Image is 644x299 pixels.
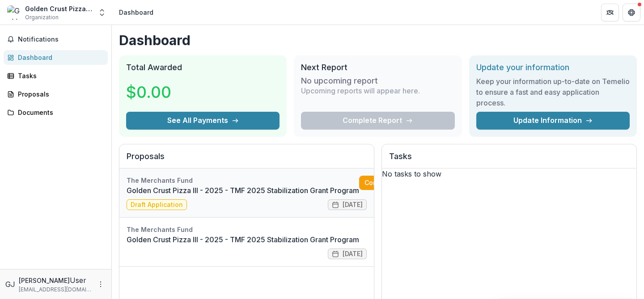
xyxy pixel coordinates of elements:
button: Get Help [623,4,640,21]
h2: Next Report [301,63,454,72]
h2: Tasks [389,152,629,168]
h3: Keep your information up-to-date on Temelio to ensure a fast and easy application process. [476,76,630,108]
a: Documents [4,105,108,120]
div: Dashboard [119,8,153,17]
button: More [95,279,106,290]
h3: $0.00 [126,80,171,104]
a: Proposals [4,87,108,101]
div: Proposals [18,89,101,99]
div: Golden Crust Pizza III [25,4,92,13]
div: Gaite J Joseph [5,279,15,290]
button: Partners [601,4,619,21]
a: Dashboard [4,50,108,65]
a: Tasks [4,68,108,83]
button: Notifications [4,32,108,46]
button: Open entity switcher [96,4,108,21]
p: [PERSON_NAME] [19,276,70,285]
p: Upcoming reports will appear here. [301,85,420,96]
div: Tasks [18,71,101,80]
nav: breadcrumb [115,6,157,19]
h2: Total Awarded [126,63,280,72]
div: Documents [18,108,101,117]
a: Update Information [476,112,630,130]
h1: Dashboard [119,32,637,48]
span: Notifications [18,36,104,43]
p: No tasks to show [382,168,636,179]
a: Complete [359,176,411,190]
div: Dashboard [18,53,101,62]
h3: No upcoming report [301,76,378,86]
span: Organization [25,13,59,21]
img: Golden Crust Pizza III [7,5,21,20]
h2: Update your information [476,63,630,72]
p: User [70,275,86,286]
p: [EMAIL_ADDRESS][DOMAIN_NAME] [19,286,92,294]
h2: Proposals [127,152,367,168]
button: See All Payments [126,112,280,130]
a: Golden Crust Pizza III - 2025 - TMF 2025 Stabilization Grant Program [127,234,367,245]
a: Golden Crust Pizza III - 2025 - TMF 2025 Stabilization Grant Program [127,185,359,196]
